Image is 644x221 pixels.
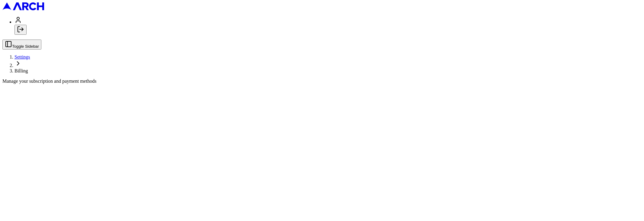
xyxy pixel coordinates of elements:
[14,68,28,73] span: Billing
[12,44,39,49] span: Toggle Sidebar
[2,40,41,50] button: Toggle Sidebar
[2,78,642,84] div: Manage your subscription and payment methods
[14,25,27,35] button: Log out
[2,54,642,74] nav: breadcrumb
[14,54,30,59] a: Settings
